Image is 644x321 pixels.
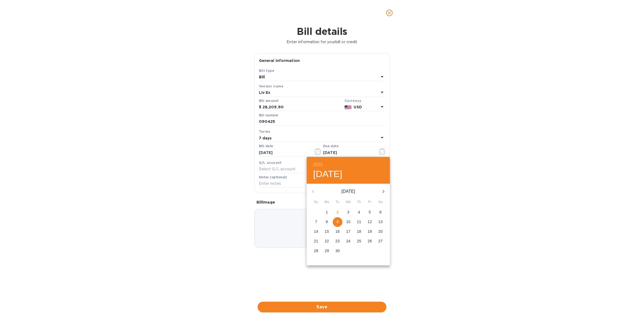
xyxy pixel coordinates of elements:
p: 28 [314,248,318,253]
button: 11 [354,217,364,227]
button: 10 [343,217,353,227]
button: 17 [343,227,353,237]
p: 23 [335,238,340,244]
button: 16 [333,227,342,237]
button: 5 [365,208,375,217]
p: 12 [368,219,372,224]
button: 2 [333,208,342,217]
p: 26 [368,238,372,244]
p: 5 [369,209,371,215]
button: 14 [311,227,321,237]
button: 8 [322,217,332,227]
p: 11 [357,219,361,224]
p: 13 [378,219,383,224]
span: Th [354,200,364,205]
p: 4 [358,209,360,215]
button: [DATE] [313,168,342,180]
button: 24 [343,237,353,246]
span: We [343,200,353,205]
button: 1 [322,208,332,217]
p: 2 [336,209,339,215]
span: Sa [376,200,385,205]
p: 27 [378,238,383,244]
button: 22 [322,237,332,246]
span: Su [311,200,321,205]
p: 24 [346,238,350,244]
p: 22 [325,238,329,244]
p: 10 [346,219,350,224]
button: 27 [376,237,385,246]
span: Mo [322,200,332,205]
button: 6 [376,208,385,217]
button: 28 [311,246,321,256]
button: 7 [311,217,321,227]
button: 26 [365,237,375,246]
p: 14 [314,229,318,234]
button: 13 [376,217,385,227]
p: 8 [326,219,328,224]
p: 19 [368,229,372,234]
p: 25 [357,238,361,244]
p: 9 [336,219,339,224]
p: 6 [379,209,382,215]
button: 4 [354,208,364,217]
p: 16 [335,229,340,234]
button: 20 [376,227,385,237]
button: 29 [322,246,332,256]
p: 29 [325,248,329,253]
p: 17 [346,229,350,234]
span: Fr [365,200,375,205]
button: 9 [333,217,342,227]
button: 19 [365,227,375,237]
button: 30 [333,246,342,256]
button: 23 [333,237,342,246]
p: 30 [335,248,340,253]
p: [DATE] [320,188,377,195]
p: 15 [325,229,329,234]
button: 3 [343,208,353,217]
p: 3 [347,209,349,215]
p: 21 [314,238,318,244]
p: 1 [326,209,328,215]
button: 25 [354,237,364,246]
button: 18 [354,227,364,237]
button: 15 [322,227,332,237]
p: 20 [378,229,383,234]
button: 21 [311,237,321,246]
button: 2025 [313,161,323,168]
p: 18 [357,229,361,234]
button: 12 [365,217,375,227]
p: 7 [315,219,317,224]
span: Tu [333,200,342,205]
